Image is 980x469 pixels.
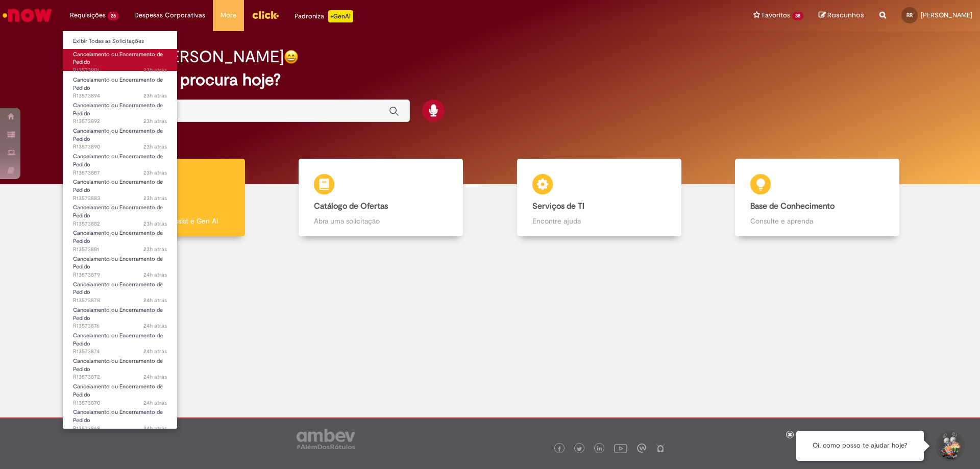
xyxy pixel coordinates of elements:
p: +GenAi [328,10,353,22]
span: Cancelamento ou Encerramento de Pedido [73,51,163,66]
time: 28/09/2025 12:09:11 [143,169,167,177]
a: Serviços de TI Encontre ajuda [490,159,708,237]
span: Favoritos [762,10,790,20]
time: 28/09/2025 12:10:37 [143,143,167,151]
a: Base de Conhecimento Consulte e aprenda [708,159,927,237]
span: 23h atrás [143,117,167,125]
h2: O que você procura hoje? [88,71,892,89]
span: RR [906,12,913,18]
span: 24h atrás [143,271,167,279]
span: 23h atrás [143,143,167,151]
span: R13573870 [73,399,167,407]
span: Cancelamento ou Encerramento de Pedido [73,281,163,297]
span: R13573894 [73,92,167,100]
a: Aberto R13573870 : Cancelamento ou Encerramento de Pedido [63,381,177,403]
a: Aberto R13573894 : Cancelamento ou Encerramento de Pedido [63,75,177,96]
span: Cancelamento ou Encerramento de Pedido [73,357,163,373]
b: Base de Conhecimento [750,201,835,211]
span: Cancelamento ou Encerramento de Pedido [73,408,163,424]
time: 28/09/2025 11:59:25 [143,322,167,330]
time: 28/09/2025 11:57:44 [143,348,167,355]
span: 23h atrás [143,92,167,100]
span: R13573874 [73,348,167,356]
a: Aberto R13573868 : Cancelamento ou Encerramento de Pedido [63,407,177,429]
span: Cancelamento ou Encerramento de Pedido [73,127,163,143]
span: R13573887 [73,169,167,177]
a: Aberto R13573881 : Cancelamento ou Encerramento de Pedido [63,228,177,250]
span: Requisições [70,10,106,20]
span: 23h atrás [143,220,167,228]
div: Padroniza [295,10,353,22]
a: Aberto R13573872 : Cancelamento ou Encerramento de Pedido [63,356,177,378]
span: 23h atrás [143,169,167,177]
img: click_logo_yellow_360x200.png [252,7,279,22]
span: R13573876 [73,322,167,330]
a: Aberto R13573878 : Cancelamento ou Encerramento de Pedido [63,279,177,301]
p: Abra uma solicitação [314,216,448,226]
span: Cancelamento ou Encerramento de Pedido [73,332,163,348]
img: happy-face.png [284,50,299,64]
span: 26 [108,12,119,20]
a: Aberto R13573879 : Cancelamento ou Encerramento de Pedido [63,254,177,276]
span: Cancelamento ou Encerramento de Pedido [73,178,163,194]
span: R13573868 [73,425,167,433]
span: Cancelamento ou Encerramento de Pedido [73,255,163,271]
button: Iniciar Conversa de Suporte [934,431,965,461]
span: R13573882 [73,220,167,228]
span: 24h atrás [143,373,167,381]
time: 28/09/2025 12:00:23 [143,297,167,304]
span: 24h atrás [143,322,167,330]
img: logo_footer_twitter.png [577,447,582,452]
span: Rascunhos [827,10,864,20]
b: Catálogo de Ofertas [314,201,388,211]
span: Cancelamento ou Encerramento de Pedido [73,153,163,168]
p: Consulte e aprenda [750,216,884,226]
span: Cancelamento ou Encerramento de Pedido [73,229,163,245]
a: Aberto R13573883 : Cancelamento ou Encerramento de Pedido [63,177,177,199]
a: Tirar dúvidas Tirar dúvidas com Lupi Assist e Gen Ai [54,159,272,237]
span: 23h atrás [143,194,167,202]
a: Aberto R13573882 : Cancelamento ou Encerramento de Pedido [63,202,177,224]
h2: Bom dia, [PERSON_NAME] [88,48,284,66]
a: Aberto R13573876 : Cancelamento ou Encerramento de Pedido [63,305,177,327]
span: More [220,10,236,20]
span: R13573890 [73,143,167,151]
a: Aberto R13573874 : Cancelamento ou Encerramento de Pedido [63,330,177,352]
img: ServiceNow [1,5,54,26]
time: 28/09/2025 11:53:32 [143,425,167,432]
a: Aberto R13573892 : Cancelamento ou Encerramento de Pedido [63,100,177,122]
span: Cancelamento ou Encerramento de Pedido [73,383,163,399]
span: Cancelamento ou Encerramento de Pedido [73,306,163,322]
img: logo_footer_naosei.png [656,443,665,453]
time: 28/09/2025 12:16:06 [143,92,167,100]
time: 28/09/2025 12:02:04 [143,271,167,279]
span: 23h atrás [143,245,167,253]
img: logo_footer_ambev_rotulo_gray.png [297,429,355,449]
time: 28/09/2025 11:55:30 [143,399,167,407]
time: 28/09/2025 12:04:52 [143,220,167,228]
span: [PERSON_NAME] [921,11,972,19]
a: Aberto R13573901 : Cancelamento ou Encerramento de Pedido [63,49,177,71]
time: 28/09/2025 12:21:30 [143,66,167,74]
span: Cancelamento ou Encerramento de Pedido [73,76,163,92]
div: Oi, como posso te ajudar hoje? [796,431,924,461]
span: 23h atrás [143,66,167,74]
span: R13573872 [73,373,167,381]
span: R13573901 [73,66,167,75]
span: R13573878 [73,297,167,305]
a: Exibir Todas as Solicitações [63,36,177,47]
img: logo_footer_workplace.png [637,443,646,453]
time: 28/09/2025 12:12:54 [143,117,167,125]
span: R13573892 [73,117,167,126]
p: Encontre ajuda [532,216,666,226]
span: 24h atrás [143,425,167,432]
time: 28/09/2025 11:56:35 [143,373,167,381]
ul: Requisições [62,31,178,429]
a: Catálogo de Ofertas Abra uma solicitação [272,159,491,237]
img: logo_footer_youtube.png [614,441,627,455]
img: logo_footer_facebook.png [557,447,562,452]
a: Aberto R13573890 : Cancelamento ou Encerramento de Pedido [63,126,177,147]
span: R13573883 [73,194,167,203]
span: Despesas Corporativas [134,10,205,20]
span: R13573879 [73,271,167,279]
